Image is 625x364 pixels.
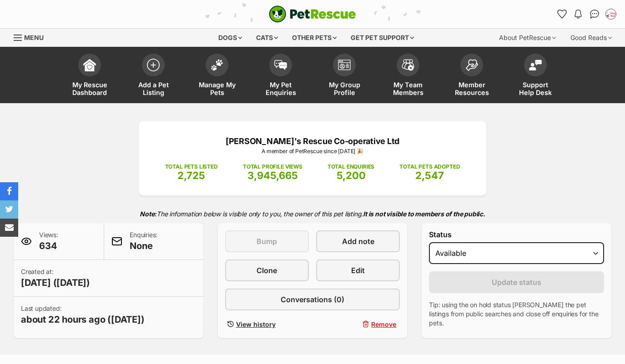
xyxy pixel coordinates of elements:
a: Add note [316,230,400,252]
img: logo-cat-932fe2b9b8326f06289b0f2fb663e598f794de774fb13d1741a6617ecf9a85b4.svg [269,5,356,23]
span: 5,200 [337,170,366,181]
img: Laura Chao profile pic [606,10,615,19]
a: My Rescue Dashboard [58,49,121,103]
a: My Team Members [376,49,440,103]
label: Status [429,230,604,239]
span: 2,547 [415,170,444,181]
strong: It is not visible to members of the public. [363,210,485,218]
p: TOTAL PETS ADOPTED [399,163,460,171]
span: View history [236,319,276,329]
p: The information below is visible only to you, the owner of this pet listing. [14,204,611,223]
a: My Pet Enquiries [249,49,312,103]
strong: Note: [140,210,156,218]
div: Good Reads [564,29,618,47]
span: 2,725 [177,170,205,181]
span: None [130,239,157,252]
img: help-desk-icon-fdf02630f3aa405de69fd3d07c3f3aa587a6932b1a1747fa1d2bba05be0121f9.svg [529,60,542,70]
span: Support Help Desk [515,81,556,96]
img: dashboard-icon-eb2f2d2d3e046f16d808141f083e7271f6b2e854fb5c12c21221c1fb7104beca.svg [83,59,96,71]
div: Get pet support [344,29,420,47]
button: My account [604,7,618,21]
a: Support Help Desk [504,49,567,103]
ul: Account quick links [554,7,618,21]
img: chat-41dd97257d64d25036548639549fe6c8038ab92f7586957e7f3b1b290dea8141.svg [590,10,600,19]
div: Cats [250,29,284,47]
p: Created at: [21,267,90,289]
a: PetRescue [269,5,356,23]
img: group-profile-icon-3fa3cf56718a62981997c0bc7e787c4b2cf8bcc04b72c1350f741eb67cf2f40e.svg [338,60,351,70]
span: Remove [371,319,396,329]
span: Add a Pet Listing [133,81,174,96]
a: Add a Pet Listing [121,49,185,103]
a: My Group Profile [312,49,376,103]
a: View history [225,318,309,331]
span: My Pet Enquiries [260,81,301,96]
button: Notifications [571,7,585,21]
span: Add note [342,236,374,247]
p: A member of PetRescue since [DATE] 🎉 [152,147,473,155]
p: Enquiries: [130,230,157,252]
div: Other pets [286,29,343,47]
img: notifications-46538b983faf8c2785f20acdc204bb7945ddae34d4c08c2a6579f10ce5e182be.svg [575,10,582,19]
span: Edit [351,265,365,276]
a: Favourites [554,7,569,21]
a: Conversations [587,7,602,21]
span: My Group Profile [324,81,365,96]
p: TOTAL PROFILE VIEWS [243,163,302,171]
span: Bump [257,236,277,247]
img: add-pet-listing-icon-0afa8454b4691262ce3f59096e99ab1cd57d4a30225e0717b998d2c9b9846f56.svg [147,59,160,71]
span: 3,945,665 [247,170,298,181]
span: Manage My Pets [197,81,237,96]
a: Conversations (0) [225,289,400,310]
a: Manage My Pets [185,49,249,103]
img: member-resources-icon-8e73f808a243e03378d46382f2149f9095a855e16c252ad45f914b54edf8863c.svg [465,59,478,71]
p: TOTAL ENQUIRIES [328,163,374,171]
button: Update status [429,271,604,293]
p: Views: [39,230,58,252]
a: Clone [225,259,309,281]
p: TOTAL PETS LISTED [165,163,218,171]
span: Clone [257,265,277,276]
span: Update status [492,277,541,288]
div: Dogs [212,29,248,47]
span: My Rescue Dashboard [69,81,110,96]
div: About PetRescue [493,29,562,47]
a: Menu [14,29,50,45]
span: My Team Members [388,81,428,96]
span: Menu [24,34,44,41]
img: pet-enquiries-icon-7e3ad2cf08bfb03b45e93fb7055b45f3efa6380592205ae92323e6603595dc1f.svg [274,60,287,70]
a: Member Resources [440,49,504,103]
span: Member Resources [451,81,492,96]
span: [DATE] ([DATE]) [21,276,90,289]
button: Remove [316,318,400,331]
img: team-members-icon-5396bd8760b3fe7c0b43da4ab00e1e3bb1a5d9ba89233759b79545d2d3fc5d0d.svg [402,59,414,71]
p: Last updated: [21,304,145,326]
p: [PERSON_NAME]'s Rescue Co-operative Ltd [152,135,473,147]
span: Conversations (0) [281,294,344,305]
button: Bump [225,230,309,252]
a: Edit [316,259,400,281]
span: 634 [39,239,58,252]
img: manage-my-pets-icon-02211641906a0b7f246fdf0571729dbe1e7629f14944591b6c1af311fb30b64b.svg [211,59,223,71]
span: about 22 hours ago ([DATE]) [21,313,145,326]
p: Tip: using the on hold status [PERSON_NAME] the pet listings from public searches and close off e... [429,300,604,328]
